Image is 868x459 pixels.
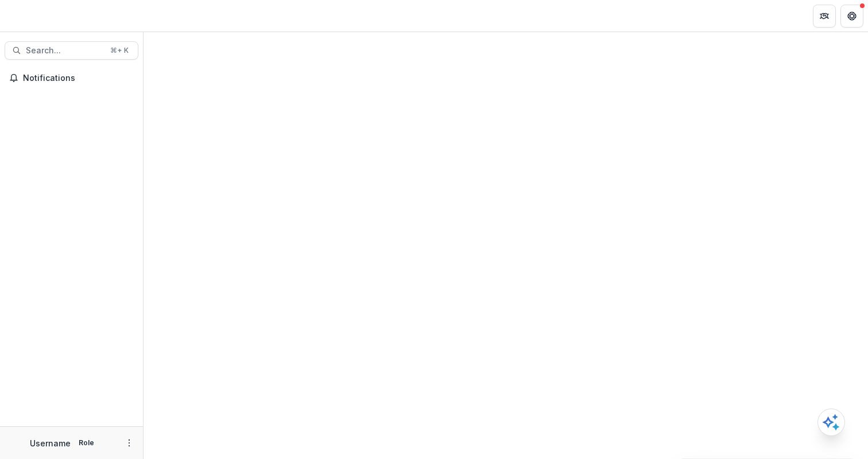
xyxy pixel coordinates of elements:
[122,436,136,450] button: More
[840,5,863,28] button: Get Help
[108,44,131,57] div: ⌘ + K
[817,409,845,436] button: Open AI Assistant
[30,437,71,449] p: Username
[75,438,98,448] p: Role
[23,73,134,83] span: Notifications
[813,5,836,28] button: Partners
[26,46,103,56] span: Search...
[148,7,197,24] nav: breadcrumb
[5,69,138,87] button: Notifications
[5,41,138,60] button: Search...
